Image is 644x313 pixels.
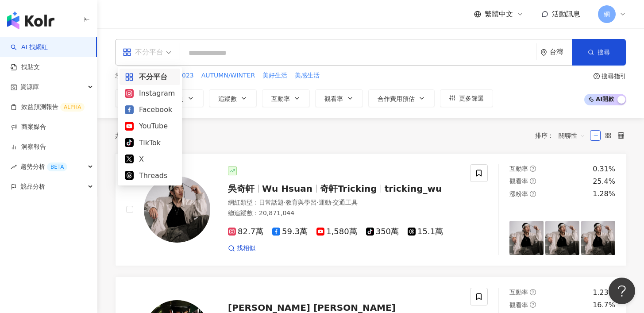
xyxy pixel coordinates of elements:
[125,104,175,115] div: Facebook
[123,48,131,57] span: appstore
[11,63,40,72] a: 找貼文
[378,95,415,102] span: 合作費用預估
[459,95,484,102] span: 更多篩選
[593,164,615,174] div: 0.31%
[262,183,312,194] span: Wu Hsuan
[125,71,175,82] div: 不分平台
[20,77,39,97] span: 資源庫
[320,183,377,194] span: 奇軒Tricking
[272,227,308,236] span: 59.3萬
[385,183,442,194] span: tricking_wu
[593,177,615,186] div: 25.4%
[144,176,210,243] img: KOL Avatar
[20,177,45,197] span: 競品分析
[530,191,536,197] span: question-circle
[259,199,284,206] span: 日常話題
[123,45,163,59] div: 不分平台
[285,199,316,206] span: 教育與學習
[509,190,528,197] span: 漲粉率
[262,71,287,80] span: 美好生活
[315,89,363,107] button: 觀看率
[572,39,626,66] button: 搜尋
[228,198,459,207] div: 網紅類型 ：
[284,199,285,206] span: ·
[115,153,626,266] a: KOL Avatar吳奇軒Wu Hsuan奇軒Trickingtricking_wu網紅類型：日常話題·教育與學習·運動·交通工具總追蹤數：20,871,04482.7萬59.3萬1,580萬3...
[509,221,544,255] img: post-image
[581,221,615,255] img: post-image
[316,199,318,206] span: ·
[11,164,17,170] span: rise
[594,73,600,79] span: question-circle
[209,89,257,107] button: 追蹤數
[115,132,157,139] div: 共 筆
[485,9,513,19] span: 繁體中文
[228,302,396,313] span: [PERSON_NAME] [PERSON_NAME]
[125,137,175,148] div: TikTok
[552,10,580,18] span: 活動訊息
[598,49,610,56] span: 搜尋
[440,89,493,107] button: 更多篩選
[550,48,572,56] div: 台灣
[7,12,54,29] img: logo
[201,71,255,81] button: AUTUMN/WINTER
[593,288,615,298] div: 1.23%
[602,73,626,80] div: 搜尋指引
[125,120,175,131] div: YouTube
[540,49,547,56] span: environment
[11,103,85,112] a: 效益預測報告ALPHA
[228,244,255,253] a: 找相似
[228,209,459,218] div: 總追蹤數 ： 20,871,044
[333,199,358,206] span: 交通工具
[535,128,590,143] div: 排序：
[125,154,175,165] div: X
[366,227,399,236] span: 350萬
[20,157,67,177] span: 趨勢分析
[11,143,46,151] a: 洞察報告
[530,289,536,295] span: question-circle
[324,95,343,102] span: 觀看率
[331,199,333,206] span: ·
[316,227,357,236] span: 1,580萬
[295,71,320,80] span: 美感生活
[162,89,204,107] button: 性別
[115,71,158,80] span: 您可能感興趣：
[593,300,615,310] div: 16.7%
[609,278,635,304] iframe: Help Scout Beacon - Open
[509,301,528,309] span: 觀看率
[408,227,443,236] span: 15.1萬
[125,170,175,181] div: Threads
[228,227,263,236] span: 82.7萬
[319,199,331,206] span: 運動
[47,162,67,171] div: BETA
[530,178,536,184] span: question-circle
[294,71,320,81] button: 美感生活
[218,95,237,102] span: 追蹤數
[545,221,579,255] img: post-image
[509,289,528,296] span: 互動率
[125,88,175,99] div: Instagram
[530,301,536,308] span: question-circle
[262,89,310,107] button: 互動率
[593,189,615,199] div: 1.28%
[201,71,255,80] span: AUTUMN/WINTER
[262,71,288,81] button: 美好生活
[604,9,610,19] span: 網
[237,244,255,253] span: 找相似
[115,89,157,107] button: 類型
[368,89,435,107] button: 合作費用預估
[509,165,528,172] span: 互動率
[11,43,48,52] a: searchAI 找網紅
[530,166,536,172] span: question-circle
[228,183,255,194] span: 吳奇軒
[509,178,528,185] span: 觀看率
[559,128,585,143] span: 關聯性
[11,123,46,131] a: 商案媒合
[125,73,134,81] span: appstore
[271,95,290,102] span: 互動率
